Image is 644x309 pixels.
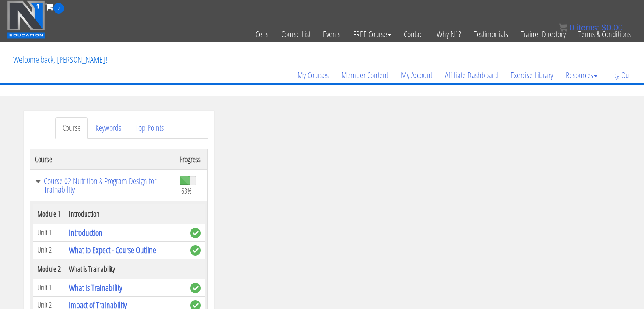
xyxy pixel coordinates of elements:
[33,279,65,296] td: Unit 1
[53,3,64,14] span: 0
[439,55,504,96] a: Affiliate Dashboard
[33,204,65,224] th: Module 1
[88,117,128,139] a: Keywords
[69,227,102,238] a: Introduction
[65,204,185,224] th: Introduction
[559,23,567,32] img: icon11.png
[33,241,65,259] td: Unit 2
[602,23,623,32] bdi: 0.00
[467,14,514,55] a: Testimonials
[69,282,122,293] a: What is Trainability
[190,245,201,256] span: complete
[7,43,113,77] p: Welcome back, [PERSON_NAME]!
[275,14,317,55] a: Course List
[577,23,599,32] span: items:
[335,55,395,96] a: Member Content
[514,14,572,55] a: Trainer Directory
[30,149,175,169] th: Course
[430,14,467,55] a: Why N1?
[190,283,201,293] span: complete
[35,177,171,194] a: Course 02 Nutrition & Program Design for Trainability
[7,0,45,39] img: n1-education
[317,14,347,55] a: Events
[65,259,185,279] th: What is Trainability
[347,14,398,55] a: FREE Course
[395,55,439,96] a: My Account
[504,55,559,96] a: Exercise Library
[572,14,637,55] a: Terms & Conditions
[249,14,275,55] a: Certs
[569,23,574,32] span: 0
[291,55,335,96] a: My Courses
[181,186,192,196] span: 63%
[559,23,623,32] a: 0 items: $0.00
[129,117,171,139] a: Top Points
[398,14,430,55] a: Contact
[55,117,88,139] a: Course
[602,23,606,32] span: $
[559,55,604,96] a: Resources
[33,224,65,241] td: Unit 1
[190,228,201,238] span: complete
[175,149,207,169] th: Progress
[604,55,637,96] a: Log Out
[45,1,64,12] a: 0
[33,259,65,279] th: Module 2
[69,244,156,256] a: What to Expect - Course Outline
